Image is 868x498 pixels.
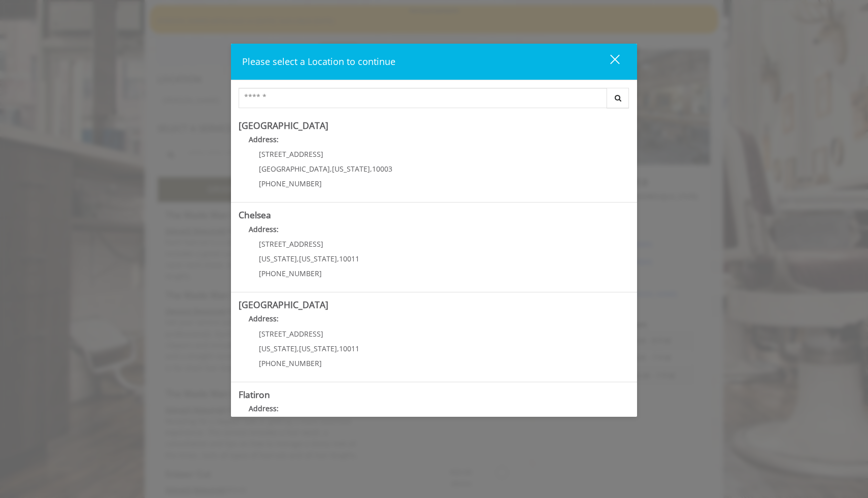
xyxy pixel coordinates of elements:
b: Flatiron [239,388,270,401]
i: Search button [612,94,624,102]
span: [STREET_ADDRESS] [259,239,323,249]
span: [STREET_ADDRESS] [259,329,323,339]
span: , [337,344,339,353]
b: Chelsea [239,209,271,221]
span: [US_STATE] [332,164,370,174]
span: [GEOGRAPHIC_DATA] [259,164,330,174]
span: [STREET_ADDRESS] [259,149,323,159]
b: [GEOGRAPHIC_DATA] [239,119,328,131]
span: , [297,254,299,263]
b: Address: [249,224,279,234]
span: 10011 [339,344,359,353]
button: close dialog [591,51,626,72]
span: [PHONE_NUMBER] [259,269,322,278]
b: Address: [249,314,279,323]
span: [US_STATE] [259,344,297,353]
b: Address: [249,135,279,144]
div: Center Select [239,88,629,113]
span: [US_STATE] [259,254,297,263]
span: , [297,344,299,353]
span: Please select a Location to continue [242,55,395,68]
span: [US_STATE] [299,344,337,353]
span: , [370,164,372,174]
span: [PHONE_NUMBER] [259,179,322,188]
span: [US_STATE] [299,254,337,263]
div: close dialog [598,54,619,69]
span: 10011 [339,254,359,263]
span: , [337,254,339,263]
input: Search Center [239,88,607,108]
b: Address: [249,404,279,413]
span: , [330,164,332,174]
span: 10003 [372,164,392,174]
b: [GEOGRAPHIC_DATA] [239,298,328,311]
span: [PHONE_NUMBER] [259,358,322,368]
